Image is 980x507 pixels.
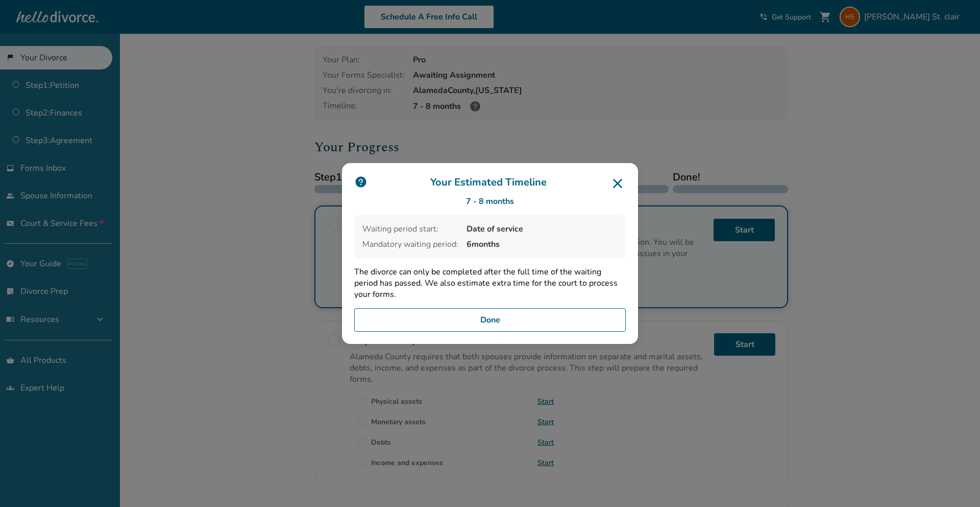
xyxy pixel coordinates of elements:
span: Mandatory waiting period: [362,239,458,250]
div: 7 - 8 months [354,196,626,207]
span: Date of service [467,223,618,235]
span: Waiting period start: [362,223,458,235]
h3: Your Estimated Timeline [354,175,626,192]
img: icon [354,175,367,189]
iframe: Chat Widget [929,458,980,507]
button: Done [354,308,626,332]
p: The divorce can only be completed after the full time of the waiting period has passed. We also e... [354,266,626,300]
span: 6 months [467,239,618,250]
